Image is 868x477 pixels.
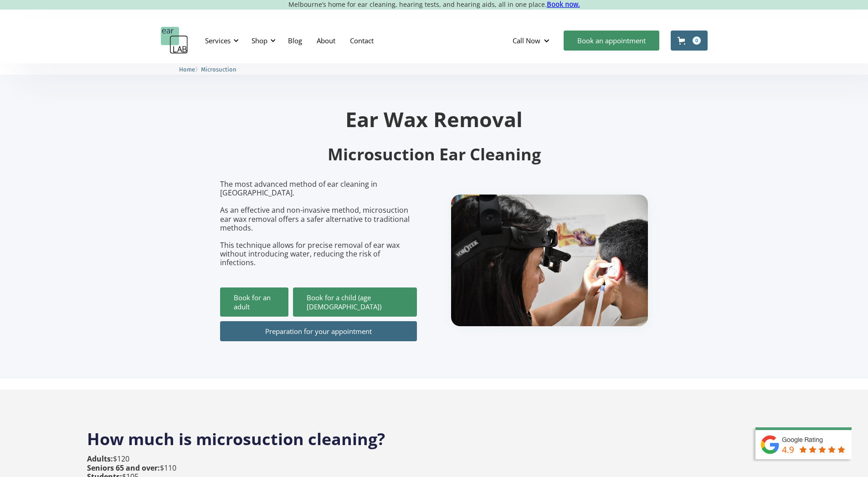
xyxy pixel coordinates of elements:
strong: Adults: [87,454,113,464]
a: Preparation for your appointment [220,321,417,341]
a: Book for a child (age [DEMOGRAPHIC_DATA]) [293,287,417,317]
strong: Seniors 65 and over: [87,463,160,473]
h1: Ear Wax Removal [220,109,648,129]
a: Open cart [671,31,708,51]
a: Book for an adult [220,287,288,317]
a: About [309,27,343,54]
img: boy getting ear checked. [451,195,648,326]
span: Home [179,66,195,73]
h2: How much is microsuction cleaning? [87,419,781,450]
a: Home [179,65,195,73]
a: Book an appointment [564,31,659,51]
a: Microsuction [201,65,236,73]
span: Microsuction [201,66,236,73]
div: Call Now [505,27,559,54]
div: Services [200,27,241,54]
a: home [161,27,188,54]
a: Contact [343,27,381,54]
p: The most advanced method of ear cleaning in [GEOGRAPHIC_DATA]. As an effective and non-invasive m... [220,180,417,267]
div: Services [205,36,231,45]
a: Blog [281,27,309,54]
div: 0 [693,36,701,45]
h2: Microsuction Ear Cleaning [220,144,648,165]
div: Shop [252,36,267,45]
li: 〉 [179,65,201,74]
div: Call Now [513,36,540,45]
div: Shop [246,27,278,54]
